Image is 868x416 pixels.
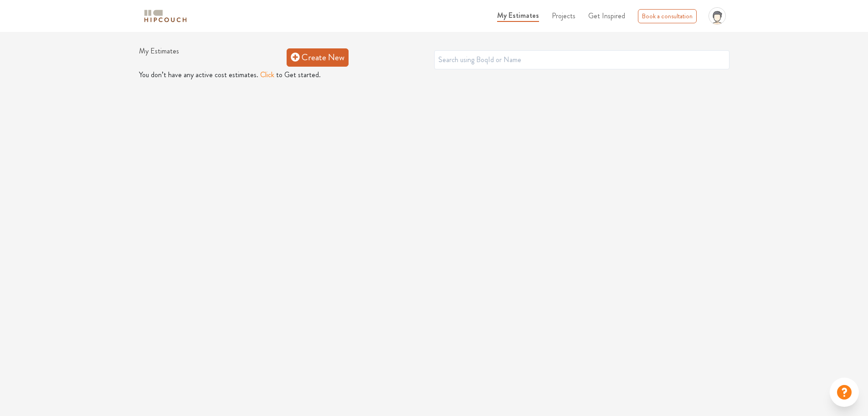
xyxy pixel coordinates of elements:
[139,47,287,68] h1: My Estimates
[143,6,188,26] span: logo-horizontal.svg
[588,11,625,21] span: Get Inspired
[497,10,539,21] span: My Estimates
[143,8,188,24] img: logo-horizontal.svg
[260,69,274,80] button: Click
[638,9,697,23] div: Book a consultation
[287,48,349,67] a: Create New
[434,50,729,69] input: Search using BoqId or Name
[139,69,729,80] p: You don’t have any active cost estimates. to Get started.
[552,11,575,21] span: Projects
